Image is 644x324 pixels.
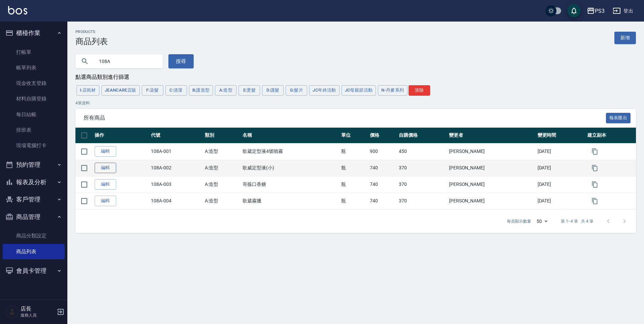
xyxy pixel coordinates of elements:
button: JC年終活動 [309,85,339,96]
th: 單位 [340,128,368,143]
a: 編輯 [95,179,116,190]
a: 排班表 [3,122,65,138]
th: 類別 [203,128,241,143]
p: 每頁顯示數量 [507,218,531,224]
td: [DATE] [536,176,586,193]
th: 代號 [149,128,203,143]
td: [PERSON_NAME] [447,176,536,193]
button: PS3 [584,4,607,18]
a: 商品分類設定 [3,228,65,244]
a: 編輯 [95,196,116,206]
button: save [567,4,581,18]
td: 108A-004 [149,193,203,209]
button: 搜尋 [168,54,194,68]
td: 瓶 [340,176,368,193]
button: 預約管理 [3,156,65,173]
td: 740 [368,160,397,176]
td: 瓶 [340,160,368,176]
td: [DATE] [536,143,586,160]
button: D:護髮 [262,85,284,96]
a: 材料自購登錄 [3,91,65,106]
button: 登出 [610,5,636,17]
td: 450 [397,143,447,160]
button: 報表匯出 [606,113,631,123]
h2: Products [75,30,108,34]
h3: 商品列表 [75,37,108,46]
div: 點選商品類別進行篩選 [75,74,636,81]
h5: 店長 [21,305,55,312]
td: A:造型 [203,160,241,176]
img: Logo [8,6,27,14]
div: 50 [534,212,550,230]
button: F:染髮 [142,85,163,96]
a: 新增 [614,32,636,44]
p: 4 筆資料 [75,100,636,106]
div: PS3 [595,7,605,15]
a: 編輯 [95,163,116,173]
td: A:造型 [203,193,241,209]
td: 900 [368,143,397,160]
a: 報表匯出 [606,115,631,121]
td: 哥薇口香糖 [241,176,340,193]
img: Person [5,305,19,319]
th: 價格 [368,128,397,143]
td: 瓶 [340,143,368,160]
td: 370 [397,176,447,193]
td: A:造型 [203,143,241,160]
button: I:店耗材 [76,85,99,96]
td: [DATE] [536,193,586,209]
button: A:造型 [215,85,236,96]
button: JC母親節活動 [342,85,376,96]
a: 現場電腦打卡 [3,138,65,153]
a: 現金收支登錄 [3,75,65,91]
a: 帳單列表 [3,60,65,75]
th: 名稱 [241,128,340,143]
a: 打帳單 [3,44,65,60]
a: 編輯 [95,146,116,157]
td: A:造型 [203,176,241,193]
a: 商品列表 [3,244,65,259]
button: N-丹麥系列 [378,85,407,96]
button: JeanCare店販 [101,85,140,96]
td: 歌葳定型液4號噴霧 [241,143,340,160]
td: 370 [397,193,447,209]
span: 所有商品 [84,115,606,121]
td: 108A-001 [149,143,203,160]
button: C:清潔 [165,85,187,96]
td: 370 [397,160,447,176]
td: 108A-002 [149,160,203,176]
input: 搜尋關鍵字 [94,52,158,70]
p: 第 1–4 筆 共 4 筆 [561,218,593,224]
th: 操作 [93,128,149,143]
td: [PERSON_NAME] [447,160,536,176]
td: [PERSON_NAME] [447,143,536,160]
td: 歌威定型液(小) [241,160,340,176]
td: [DATE] [536,160,586,176]
button: E:燙髮 [238,85,260,96]
button: 櫃檯作業 [3,24,65,42]
th: 變更時間 [536,128,586,143]
a: 每日結帳 [3,107,65,122]
td: [PERSON_NAME] [447,193,536,209]
button: 會員卡管理 [3,262,65,280]
td: 歌葳霧臘 [241,193,340,209]
button: 報表及分析 [3,173,65,191]
button: B:護造型 [189,85,213,96]
button: 清除 [409,85,430,96]
th: 建立副本 [586,128,636,143]
button: G:髮片 [286,85,307,96]
button: 客戶管理 [3,191,65,208]
button: 商品管理 [3,208,65,226]
td: 740 [368,193,397,209]
p: 服務人員 [21,312,55,318]
th: 變更者 [447,128,536,143]
td: 瓶 [340,193,368,209]
th: 自購價格 [397,128,447,143]
td: 740 [368,176,397,193]
td: 108A-003 [149,176,203,193]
